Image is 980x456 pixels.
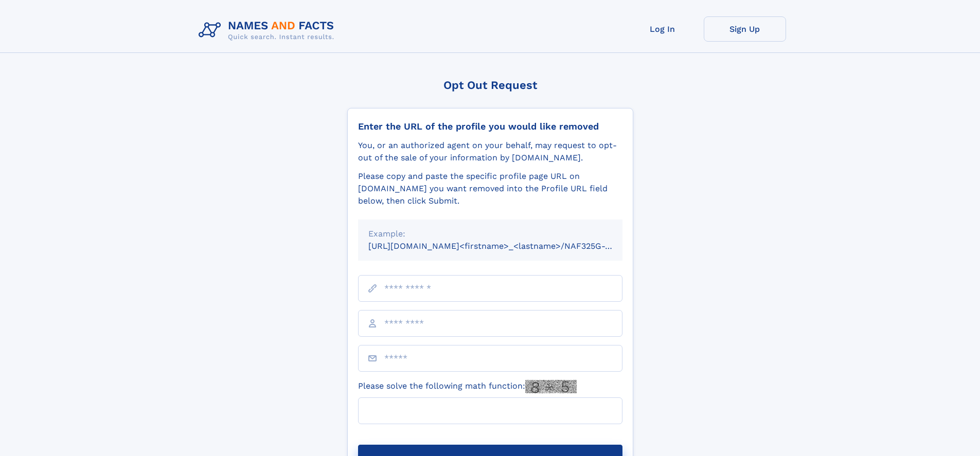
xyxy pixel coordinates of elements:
[621,16,704,42] a: Log In
[704,16,786,42] a: Sign Up
[347,79,633,92] div: Opt Out Request
[358,170,622,207] div: Please copy and paste the specific profile page URL on [DOMAIN_NAME] you want removed into the Pr...
[368,241,642,251] small: [URL][DOMAIN_NAME]<firstname>_<lastname>/NAF325G-xxxxxxxx
[368,228,612,240] div: Example:
[194,16,343,44] img: Logo Names and Facts
[358,139,622,164] div: You, or an authorized agent on your behalf, may request to opt-out of the sale of your informatio...
[358,380,577,393] label: Please solve the following math function:
[358,121,622,132] div: Enter the URL of the profile you would like removed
